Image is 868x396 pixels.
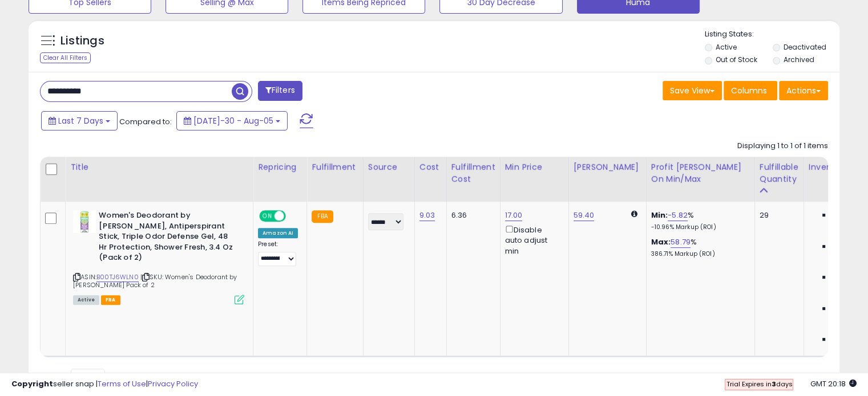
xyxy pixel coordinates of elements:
div: Disable auto adjust min [505,223,560,256]
a: 9.03 [419,210,435,221]
span: Compared to: [119,116,172,127]
b: Max: [651,236,671,247]
div: Fulfillment [312,161,358,173]
span: OFF [284,211,302,221]
span: Columns [731,85,767,96]
b: 3 [771,379,776,389]
span: ON [260,211,274,221]
span: Trial Expires in days [726,379,792,389]
th: CSV column name: cust_attr_1_Source [363,157,414,202]
button: Last 7 Days [41,111,118,130]
a: Terms of Use [98,378,146,389]
div: Profit [PERSON_NAME] on Min/Max [651,161,750,185]
div: Repricing [258,161,302,173]
div: [PERSON_NAME] [574,161,641,173]
span: All listings currently available for purchase on Amazon [73,295,99,305]
div: % [651,210,746,231]
a: 17.00 [505,210,523,221]
div: Amazon AI [258,228,298,238]
label: Archived [783,55,814,64]
label: Out of Stock [716,55,757,64]
span: 2025-08-13 20:18 GMT [810,378,857,389]
div: ASIN: [73,210,244,303]
div: 29 [760,210,795,221]
b: Women's Deodorant by [PERSON_NAME], Antiperspirant Stick, Triple Odor Defense Gel, 48 Hr Protecti... [99,210,237,266]
div: 6.36 [451,210,491,221]
p: -10.96% Markup (ROI) [651,223,746,231]
span: Show: entries [49,372,131,383]
img: 4199ZQeEi7L._SL40_.jpg [73,210,96,233]
label: Active [716,42,737,52]
span: [DATE]-30 - Aug-05 [193,115,273,126]
button: Filters [258,81,302,101]
div: Fulfillment Cost [451,161,495,185]
th: The percentage added to the cost of goods (COGS) that forms the calculator for Min & Max prices. [646,157,754,202]
button: [DATE]-30 - Aug-05 [176,111,288,130]
div: Min Price [505,161,564,173]
a: 59.40 [574,210,595,221]
small: FBA [312,210,333,223]
div: Title [70,161,248,173]
button: Actions [779,81,828,100]
a: -5.82 [668,210,688,221]
a: Privacy Policy [148,378,198,389]
div: Fulfillable Quantity [760,161,799,185]
p: 386.71% Markup (ROI) [651,250,746,258]
div: Preset: [258,240,298,266]
strong: Copyright [11,378,53,389]
p: Listing States: [705,29,839,40]
div: Displaying 1 to 1 of 1 items [737,141,828,152]
div: Clear All Filters [40,52,91,63]
div: Source [368,161,410,173]
button: Columns [724,81,777,100]
div: Cost [419,161,442,173]
b: Min: [651,210,668,221]
span: | SKU: Women's Deodorant by [PERSON_NAME] Pack of 2 [73,272,237,289]
a: 58.79 [671,236,691,248]
span: Last 7 Days [58,115,103,126]
label: Deactivated [783,42,826,52]
span: FBA [101,295,120,305]
div: seller snap | | [11,379,198,390]
button: Save View [663,81,722,100]
div: % [651,237,746,258]
h5: Listings [60,33,104,49]
a: B00TJ6WLN0 [96,272,139,282]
